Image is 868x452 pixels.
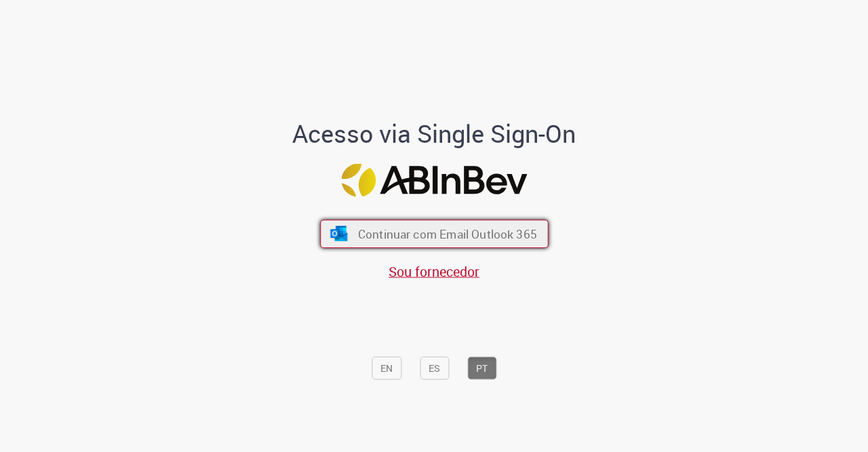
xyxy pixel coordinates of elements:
button: EN [372,357,401,380]
span: Continuar com Email Outlook 365 [357,226,536,242]
img: Logo ABInBev [341,163,527,196]
h1: Acesso via Single Sign-On [246,120,623,147]
img: ícone Azure/Microsoft 360 [329,226,349,241]
a: Sou fornecedor [389,262,479,281]
button: ES [420,357,449,380]
button: PT [467,357,496,380]
button: ícone Azure/Microsoft 360 Continuar com Email Outlook 365 [320,220,549,248]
